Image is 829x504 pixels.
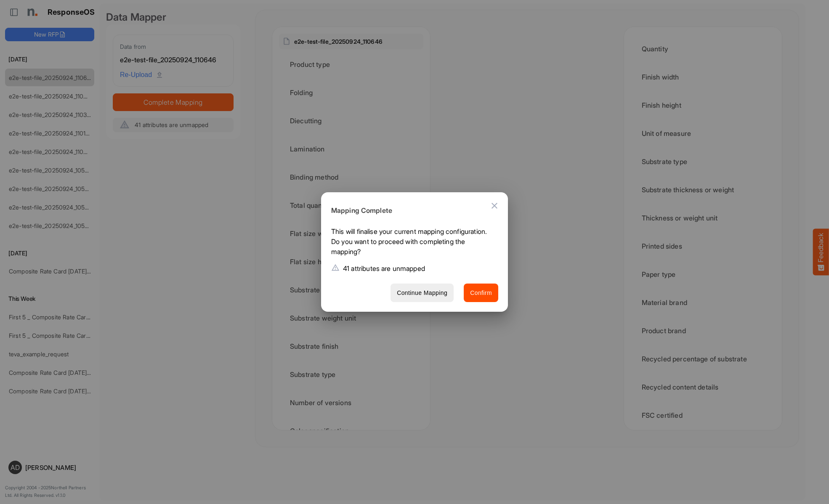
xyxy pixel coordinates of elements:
[397,288,447,298] span: Continue Mapping
[343,263,425,273] p: 41 attributes are unmapped
[470,288,492,298] span: Confirm
[331,205,492,216] h6: Mapping Complete
[484,196,505,216] button: Close dialog
[464,284,498,302] button: Confirm
[391,284,454,302] button: Continue Mapping
[331,226,492,260] p: This will finalise your current mapping configuration. Do you want to proceed with completing the...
